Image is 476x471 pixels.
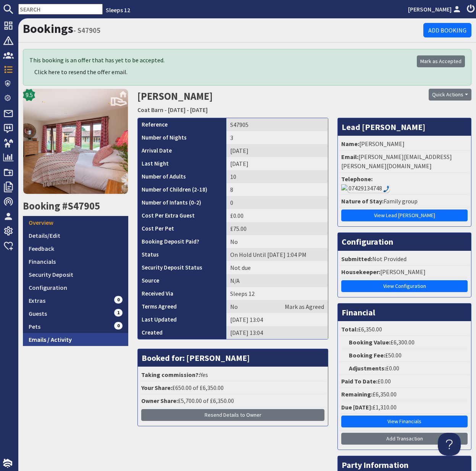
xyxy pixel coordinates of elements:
li: [PERSON_NAME] [340,266,469,279]
div: This booking is an offer that has yet to be accepted. [29,55,417,79]
a: Details/Edit [23,229,128,242]
td: 0 [226,196,328,209]
img: Coat Barn's icon [23,89,128,194]
li: £5,700.00 of £6,350.00 [140,395,326,408]
td: Not due [226,261,328,274]
a: Add Booking [423,23,471,37]
li: Family group [340,195,469,208]
a: Extras0 [23,294,128,307]
strong: Telephone: [341,175,373,183]
th: Last Night [138,157,226,170]
th: Booking Deposit Paid? [138,235,226,248]
th: Status [138,248,226,261]
a: [DATE] - [DATE] [168,106,208,114]
td: No [226,235,328,248]
button: Click here to resend the offer email. [29,65,132,79]
li: [PERSON_NAME] [340,138,469,151]
li: £0.00 [340,375,469,388]
strong: Nature of Stay: [341,197,384,205]
strong: Email: [341,153,358,161]
a: Emails / Activity [23,333,128,346]
img: hfpfyWBK5wQHBAGPgDf9c6qAYOxxMAAAAASUVORK5CYII= [383,185,389,192]
h2: [PERSON_NAME] [137,89,357,116]
a: Mark as Agreed [285,302,324,311]
button: Resend Details to Owner [141,409,325,421]
th: Security Deposit Status [138,261,226,274]
td: [DATE] [226,144,328,157]
li: £50.00 [340,349,469,362]
span: - [165,106,167,114]
th: Number of Children (2-18) [138,183,226,196]
th: Source [138,274,226,287]
td: No [226,300,328,313]
a: 9.5 [23,89,128,200]
a: Bookings [23,21,73,36]
a: Add Transaction [341,433,468,445]
th: Cost Per Pet [138,222,226,235]
th: Arrival Date [138,144,226,157]
td: N/A [226,274,328,287]
li: [PERSON_NAME][EMAIL_ADDRESS][PERSON_NAME][DOMAIN_NAME] [340,151,469,173]
td: 8 [226,183,328,196]
strong: Adjustments: [349,364,386,372]
a: Sleeps 12 [106,6,130,14]
td: 3 [226,131,328,144]
li: £0.00 [340,362,469,375]
a: Coat Barn [137,106,163,114]
th: Number of Adults [138,170,226,183]
a: View Lead [PERSON_NAME] [341,210,468,221]
strong: Total: [341,325,358,333]
td: £0.00 [226,209,328,222]
th: Created [138,326,226,339]
li: £650.00 of £6,350.00 [140,382,326,395]
img: staytech_i_w-64f4e8e9ee0a9c174fd5317b4b171b261742d2d393467e5bdba4413f4f884c10.svg [3,459,12,468]
a: Mark as Accepted [417,55,465,67]
th: Received Via [138,287,226,300]
li: £6,300.00 [340,336,469,349]
a: Pets0 [23,320,128,333]
strong: Booking Fee: [349,351,385,359]
li: £6,350.00 [340,388,469,401]
a: Guests1 [23,307,128,320]
h3: Financial [338,304,471,321]
td: On Hold Until [DATE] 1:04 PM [226,248,328,261]
strong: Booking Value: [349,338,390,346]
td: S47905 [226,118,328,131]
h3: Lead [PERSON_NAME] [338,118,471,136]
li: Not Provided [340,253,469,266]
img: Makecall16.png [341,184,347,190]
a: Feedback [23,242,128,255]
td: [DATE] [226,157,328,170]
button: Quick Actions [429,89,471,101]
td: Sleeps 12 [226,287,328,300]
span: 0 [114,322,123,330]
strong: Name: [341,140,359,148]
h3: Configuration [338,233,471,250]
strong: Due [DATE]: [341,403,373,411]
span: 1 [114,309,123,317]
h2: Booking #S47905 [23,200,128,212]
input: SEARCH [18,4,103,15]
strong: Owner Share: [141,397,178,404]
span: 9.5 [26,90,33,99]
strong: Your Share: [141,384,172,391]
a: Financials [23,255,128,268]
iframe: Toggle Customer Support [438,433,461,456]
a: View Configuration [341,280,468,292]
td: [DATE] 13:04 [226,313,328,326]
td: [DATE] 13:04 [226,326,328,339]
a: View Financials [341,416,468,427]
a: Security Deposit [23,268,128,281]
th: Number of Infants (0-2) [138,196,226,209]
h3: Booked for: [PERSON_NAME] [138,349,328,367]
th: Cost Per Extra Guest [138,209,226,222]
th: Last Updated [138,313,226,326]
a: Overview [23,216,128,229]
a: [PERSON_NAME] [408,5,462,14]
li: £6,350.00 [340,323,469,336]
li: Yes [140,369,326,382]
div: 07429134748 [341,184,468,193]
span: Resend Details to Owner [205,411,261,418]
td: 10 [226,170,328,183]
td: £75.00 [226,222,328,235]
